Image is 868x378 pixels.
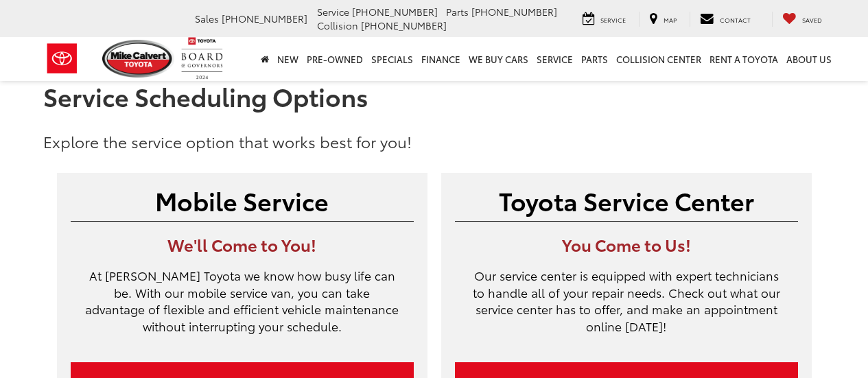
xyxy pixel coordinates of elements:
[600,15,626,24] span: Service
[664,15,677,24] span: Map
[303,37,367,81] a: Pre-Owned
[772,12,832,27] a: My Saved Vehicles
[577,37,612,81] a: Parts
[455,187,798,214] h2: Toyota Service Center
[71,187,414,214] h2: Mobile Service
[455,267,798,349] p: Our service center is equipped with expert technicians to handle all of your repair needs. Check ...
[43,82,825,110] h1: Service Scheduling Options
[361,19,447,32] span: [PHONE_NUMBER]
[455,235,798,253] h3: You Come to Us!
[273,37,303,81] a: New
[532,37,577,81] a: Service
[705,37,782,81] a: Rent a Toyota
[222,12,307,25] span: [PHONE_NUMBER]
[720,15,751,24] span: Contact
[352,5,438,19] span: [PHONE_NUMBER]
[446,5,469,19] span: Parts
[317,19,358,32] span: Collision
[195,12,219,25] span: Sales
[257,37,273,81] a: Home
[572,12,636,27] a: Service
[36,36,88,81] img: Toyota
[802,15,822,24] span: Saved
[782,37,836,81] a: About Us
[317,5,349,19] span: Service
[639,12,687,27] a: Map
[471,5,557,19] span: [PHONE_NUMBER]
[71,267,414,349] p: At [PERSON_NAME] Toyota we know how busy life can be. With our mobile service van, you can take a...
[417,37,465,81] a: Finance
[71,235,414,253] h3: We'll Come to You!
[43,130,825,152] p: Explore the service option that works best for you!
[102,40,175,78] img: Mike Calvert Toyota
[465,37,532,81] a: WE BUY CARS
[690,12,761,27] a: Contact
[367,37,417,81] a: Specials
[612,37,705,81] a: Collision Center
